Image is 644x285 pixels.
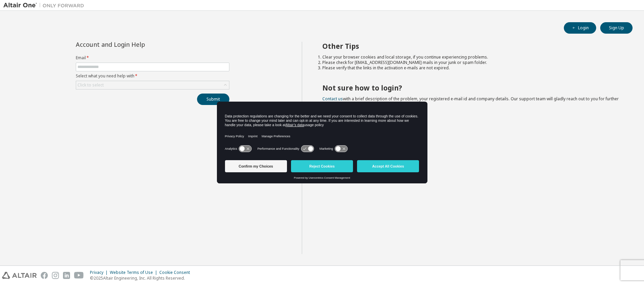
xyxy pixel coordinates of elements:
[600,22,633,34] button: Sign Up
[322,96,343,102] a: Contact us
[76,73,229,79] label: Select what you need help with
[322,42,621,50] h2: Other Tips
[322,83,621,92] h2: Not sure how to login?
[564,22,596,34] button: Login
[77,82,104,88] div: Click to select
[63,272,70,279] img: linkedin.svg
[159,270,194,275] div: Cookie Consent
[110,270,159,275] div: Website Terms of Use
[52,272,59,279] img: instagram.svg
[90,270,110,275] div: Privacy
[322,60,621,65] li: Please check for [EMAIL_ADDRESS][DOMAIN_NAME] mails in your junk or spam folder.
[322,96,619,107] span: with a brief description of the problem, your registered e-mail id and company details. Our suppo...
[322,65,621,71] li: Please verify that the links in the activation e-mails are not expired.
[90,275,194,281] p: © 2025 Altair Engineering, Inc. All Rights Reserved.
[76,42,199,47] div: Account and Login Help
[3,2,88,9] img: Altair One
[76,55,229,61] label: Email
[197,94,229,105] button: Submit
[76,81,229,89] div: Click to select
[74,272,84,279] img: youtube.svg
[322,55,621,60] li: Clear your browser cookies and local storage, if you continue experiencing problems.
[41,272,48,279] img: facebook.svg
[2,272,37,279] img: altair_logo.svg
